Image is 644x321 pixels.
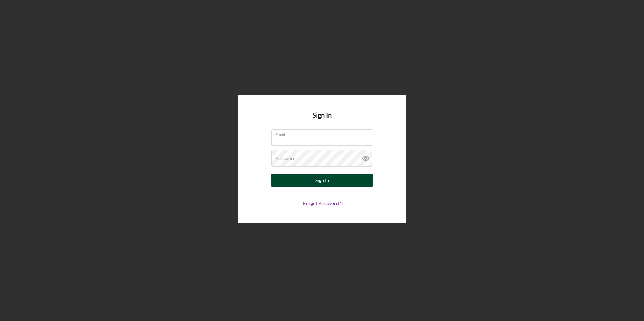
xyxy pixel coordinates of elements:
h4: Sign In [312,111,332,129]
label: Password [275,156,296,161]
label: Email [275,130,372,137]
a: Forgot Password? [303,200,341,206]
button: Sign In [271,174,373,187]
div: Sign In [315,174,329,187]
